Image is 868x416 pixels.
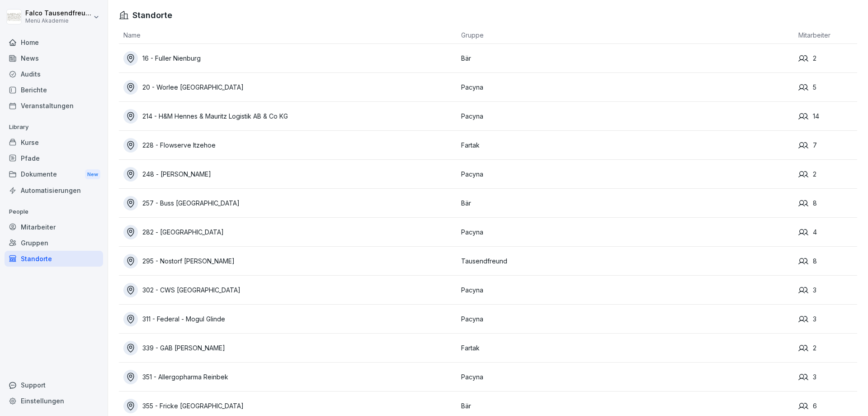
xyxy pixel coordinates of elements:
[5,219,103,235] a: Mitarbeiter
[457,305,794,334] td: Pacyna
[457,73,794,102] td: Pacyna
[457,189,794,218] td: Bär
[798,140,857,150] div: 7
[119,27,457,44] th: Name
[457,44,794,73] td: Bär
[5,50,103,66] a: News
[457,218,794,247] td: Pacyna
[132,9,172,21] h1: Standorte
[457,27,794,44] th: Gruppe
[123,283,457,297] a: 302 - CWS [GEOGRAPHIC_DATA]
[457,363,794,392] td: Pacyna
[5,205,103,219] p: People
[798,111,857,121] div: 14
[5,34,103,50] a: Home
[5,150,103,166] a: Pfade
[5,377,103,393] div: Support
[798,285,857,295] div: 3
[5,134,103,150] a: Kurse
[5,166,103,183] a: DokumenteNew
[5,82,103,98] a: Berichte
[123,138,457,153] a: 228 - Flowserve Itzehoe
[5,120,103,134] p: Library
[798,256,857,266] div: 8
[798,169,857,179] div: 2
[123,80,457,95] a: 20 - Worlee [GEOGRAPHIC_DATA]
[123,225,457,239] a: 282 - [GEOGRAPHIC_DATA]
[457,160,794,189] td: Pacyna
[5,393,103,409] a: Einstellungen
[25,18,91,24] p: Menü Akademie
[123,109,457,124] a: 214 - H&M Hennes & Mauritz Logistik AB & Co KG
[798,227,857,237] div: 4
[798,82,857,92] div: 5
[5,251,103,267] a: Standorte
[123,370,457,384] a: 351 - Allergopharma Reinbek
[798,314,857,324] div: 3
[5,235,103,251] a: Gruppen
[123,312,457,326] a: 311 - Federal - Mogul Glinde
[123,167,457,182] a: 248 - [PERSON_NAME]
[123,341,457,355] a: 339 - GAB [PERSON_NAME]
[798,401,857,411] div: 6
[457,334,794,363] td: Fartak
[123,196,457,210] a: 257 - Buss [GEOGRAPHIC_DATA]
[798,198,857,208] div: 8
[794,27,857,44] th: Mitarbeiter
[5,166,103,183] div: Dokumente
[123,254,457,268] a: 295 - Nostorf [PERSON_NAME]
[25,10,91,17] p: Falco Tausendfreund
[85,169,100,180] div: New
[5,98,103,114] a: Veranstaltungen
[5,182,103,198] a: Automatisierungen
[5,66,103,82] a: Audits
[457,102,794,131] td: Pacyna
[123,51,457,66] a: 16 - Fuller Nienburg
[798,372,857,382] div: 3
[457,276,794,305] td: Pacyna
[798,343,857,353] div: 2
[457,247,794,276] td: Tausendfreund
[798,53,857,63] div: 2
[457,131,794,160] td: Fartak
[123,399,457,413] a: 355 - Fricke [GEOGRAPHIC_DATA]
